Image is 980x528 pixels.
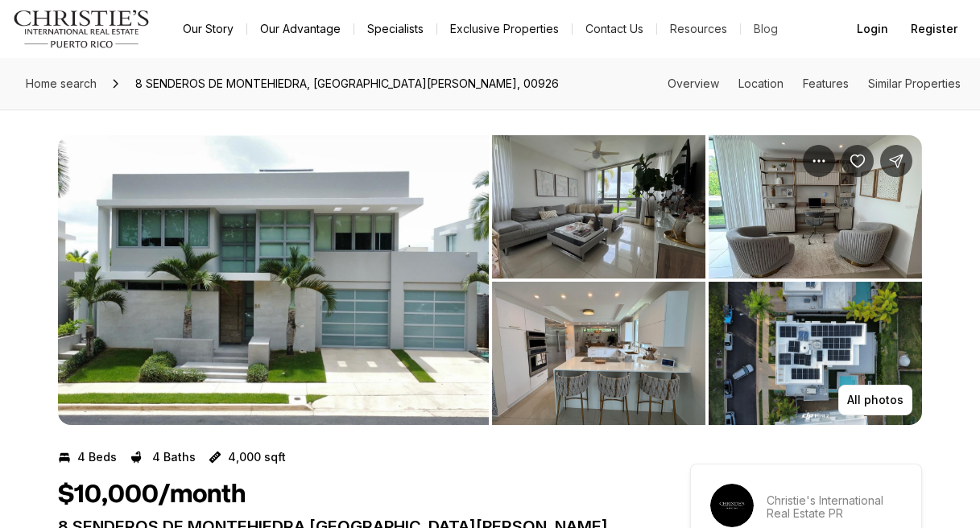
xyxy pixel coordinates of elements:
a: Specialists [354,18,436,40]
button: Save Property: 8 SENDEROS DE MONTEHIEDRA [841,145,874,177]
nav: Page section menu [668,77,961,90]
span: 8 SENDEROS DE MONTEHIEDRA, [GEOGRAPHIC_DATA][PERSON_NAME], 00926 [129,71,565,97]
a: Blog [741,18,791,40]
span: Register [911,23,957,35]
button: Register [901,13,967,45]
a: Exclusive Properties [437,18,572,40]
button: Login [847,13,898,45]
button: View image gallery [709,135,922,278]
div: Listing Photos [58,135,922,425]
button: View image gallery [492,282,705,425]
h1: $10,000/month [58,480,246,510]
a: Home search [19,71,103,97]
li: 1 of 6 [58,135,489,425]
a: Skip to: Features [803,76,849,90]
a: Skip to: Similar Properties [868,76,961,90]
li: 2 of 6 [492,135,923,425]
p: 4 Baths [152,451,196,464]
button: Contact Us [573,18,656,40]
a: Skip to: Overview [668,76,719,90]
button: View image gallery [709,282,922,425]
button: View image gallery [58,135,489,425]
p: 4,000 sqft [228,451,286,464]
button: 4 Baths [130,444,196,470]
img: logo [13,10,151,48]
span: Login [857,23,888,35]
p: Christie's International Real Estate PR [767,494,902,520]
button: Property options [803,145,835,177]
a: Our Advantage [247,18,354,40]
button: View image gallery [492,135,705,278]
a: Our Story [170,18,246,40]
p: All photos [847,394,904,406]
span: Home search [26,76,97,90]
p: 4 Beds [77,451,117,464]
a: Resources [657,18,740,40]
a: Skip to: Location [738,76,784,90]
button: Share Property: 8 SENDEROS DE MONTEHIEDRA [880,145,912,177]
button: All photos [838,385,912,415]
